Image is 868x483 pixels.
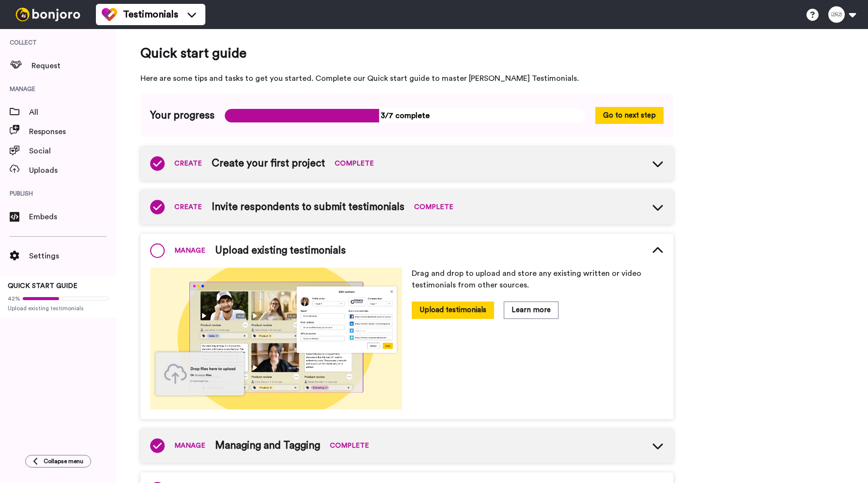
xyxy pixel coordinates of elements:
span: Collapse menu [44,457,83,465]
span: Here are some tips and tasks to get you started. Complete our Quick start guide to master [PERSON... [140,73,673,84]
p: Drag and drop to upload and store any existing written or video testimonials from other sources. [412,268,664,291]
span: MANAGE [174,246,205,256]
span: Social [29,145,116,157]
span: MANAGE [174,441,205,451]
span: CREATE [174,159,202,168]
span: Quick start guide [140,44,673,63]
span: 42% [8,295,20,302]
span: Request [31,60,116,72]
span: QUICK START GUIDE [8,283,77,289]
span: Embeds [29,211,116,223]
img: bj-logo-header-white.svg [12,8,84,21]
span: 3/7 complete [224,108,586,123]
span: Upload existing testimonials [8,304,108,312]
button: Upload testimonials [412,302,494,318]
span: COMPLETE [414,202,453,212]
span: Settings [29,250,116,262]
span: Uploads [29,165,116,176]
span: Invite respondents to submit testimonials [212,200,404,214]
span: Your progress [150,108,215,123]
button: Learn more [504,302,558,318]
img: 4a9e73a18bff383a38bab373c66e12b8.png [150,268,402,409]
button: Go to next step [595,107,664,124]
img: tm-color.svg [102,7,117,22]
span: Upload existing testimonials [215,243,346,258]
button: Collapse menu [25,455,91,468]
span: Testimonials [123,8,178,21]
span: Responses [29,126,116,137]
span: All [29,106,116,118]
span: Create your first project [212,156,325,171]
span: CREATE [174,202,202,212]
span: Managing and Tagging [215,438,320,453]
span: COMPLETE [330,441,369,451]
span: COMPLETE [335,159,374,168]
